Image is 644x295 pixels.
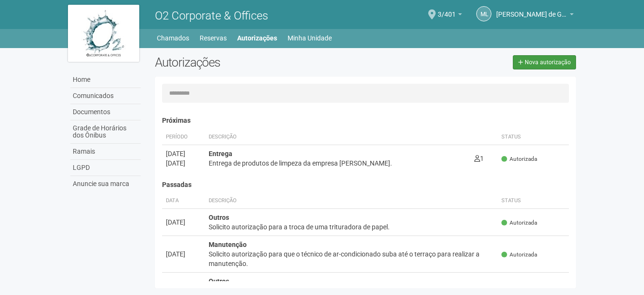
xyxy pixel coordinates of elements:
[70,120,141,144] a: Grade de Horários dos Ônibus
[155,9,268,22] span: O2 Corporate & Offices
[209,214,229,221] strong: Outros
[166,281,201,291] div: [DATE]
[166,217,201,227] div: [DATE]
[209,150,232,157] strong: Entrega
[162,117,569,124] h4: Próximas
[501,251,537,259] span: Autorizada
[70,176,141,192] a: Anuncie sua marca
[162,181,569,188] h4: Passadas
[166,158,201,168] div: [DATE]
[496,12,574,20] a: [PERSON_NAME] de Gondra
[70,72,141,88] a: Home
[166,149,201,158] div: [DATE]
[288,31,332,45] a: Minha Unidade
[498,193,569,209] th: Status
[70,88,141,104] a: Comunicados
[155,55,358,69] h2: Autorizações
[525,59,571,66] span: Nova autorização
[209,277,229,285] strong: Outros
[205,129,471,145] th: Descrição
[162,129,205,145] th: Período
[162,193,205,209] th: Data
[237,31,277,45] a: Autorizações
[70,160,141,176] a: LGPD
[513,55,576,69] a: Nova autorização
[438,1,456,18] span: 3/401
[157,31,189,45] a: Chamados
[501,219,537,227] span: Autorizada
[209,241,247,248] strong: Manutenção
[474,155,484,162] span: 1
[209,249,494,268] div: Solicito autorização para que o técnico de ar-condicionado suba até o terraço para realizar a man...
[438,12,462,20] a: 3/401
[200,31,227,45] a: Reservas
[476,6,491,21] a: ML
[209,222,494,232] div: Solicito autorização para a troca de uma trituradora de papel.
[501,155,537,163] span: Autorizada
[205,193,498,209] th: Descrição
[68,5,139,62] img: logo.jpg
[209,158,467,168] div: Entrega de produtos de limpeza da empresa [PERSON_NAME].
[166,249,201,259] div: [DATE]
[70,144,141,160] a: Ramais
[70,104,141,120] a: Documentos
[498,129,569,145] th: Status
[496,1,567,18] span: Michele Lima de Gondra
